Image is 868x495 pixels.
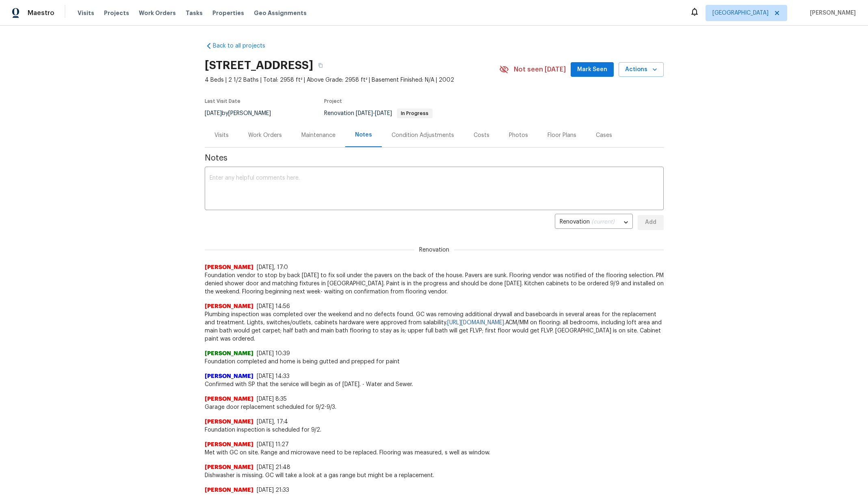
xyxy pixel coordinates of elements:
span: [GEOGRAPHIC_DATA] [712,9,768,17]
div: Visits [214,131,229,139]
span: [DATE] [205,111,222,116]
div: Photos [509,131,528,139]
span: Actions [625,65,657,75]
span: [DATE], 17:0 [257,265,288,270]
span: Met with GC on site. Range and microwave need to be replaced. Flooring was measured, s well as wi... [205,449,664,457]
span: [DATE] 11:27 [257,442,289,447]
span: Not seen [DATE] [514,65,566,74]
span: [DATE] 14:33 [257,373,290,379]
span: [PERSON_NAME] [807,9,856,17]
span: Work Orders [139,9,176,17]
span: Foundation vendor to stop by back [DATE] to fix soil under the pavers on the back of the house. P... [205,271,664,296]
span: Mark Seen [577,65,607,75]
span: [DATE] 10:39 [257,351,290,356]
span: Projects [104,9,129,17]
span: - [356,111,392,116]
span: [PERSON_NAME] [205,263,253,271]
div: Work Orders [248,131,282,139]
span: [PERSON_NAME] [205,463,253,471]
div: Notes [355,131,372,139]
h2: [STREET_ADDRESS] [205,61,313,69]
span: Tasks [186,10,203,16]
span: [DATE] [356,111,373,116]
span: Last Visit Date [205,99,240,104]
span: Renovation [324,111,433,116]
span: Plumbing inspection was completed over the weekend and no defects found. GC was removing addition... [205,310,664,343]
span: In Progress [398,111,432,116]
span: Dishwasher is missing. GC will take a look at a gas range but might be a replacement. [205,471,664,480]
span: 4 Beds | 2 1/2 Baths | Total: 2958 ft² | Above Grade: 2958 ft² | Basement Finished: N/A | 2002 [205,76,499,84]
span: Notes [205,154,664,162]
span: Project [324,99,342,104]
span: [DATE] 21:48 [257,465,290,470]
a: [URL][DOMAIN_NAME]. [447,320,505,326]
div: by [PERSON_NAME] [205,109,281,118]
span: Renovation [414,246,454,254]
span: [PERSON_NAME] [205,372,253,380]
button: Mark Seen [571,62,614,77]
span: Foundation completed and home is being gutted and prepped for paint [205,358,664,366]
div: Condition Adjustments [392,131,454,139]
span: Properties [212,9,244,17]
span: Visits [78,9,94,17]
span: [DATE] 21:33 [257,487,289,493]
div: Floor Plans [548,131,576,139]
div: Cases [596,131,612,139]
span: [DATE] [375,111,392,116]
span: Garage door replacement scheduled for 9/2-9/3. [205,403,664,411]
span: [DATE], 17:4 [257,419,288,425]
a: Back to all projects [205,42,283,50]
div: Maintenance [301,131,336,139]
span: Confirmed with SP that the service will begin as of [DATE]. - Water and Sewer. [205,380,664,389]
span: Foundation inspection is scheduled for 9/2. [205,426,664,434]
button: Copy Address [313,58,328,73]
span: [PERSON_NAME] [205,395,253,403]
span: [PERSON_NAME] [205,418,253,426]
span: [PERSON_NAME] [205,486,253,494]
div: Renovation (current) [555,213,633,232]
span: [PERSON_NAME] [205,350,253,358]
span: Geo Assignments [254,9,307,17]
span: [PERSON_NAME] [205,441,253,449]
span: Maestro [28,9,54,17]
div: Costs [474,131,489,139]
span: [DATE] 14:56 [257,304,290,309]
button: Actions [619,62,664,77]
span: [DATE] 8:35 [257,396,287,402]
span: (current) [591,219,615,225]
span: [PERSON_NAME] [205,302,253,310]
